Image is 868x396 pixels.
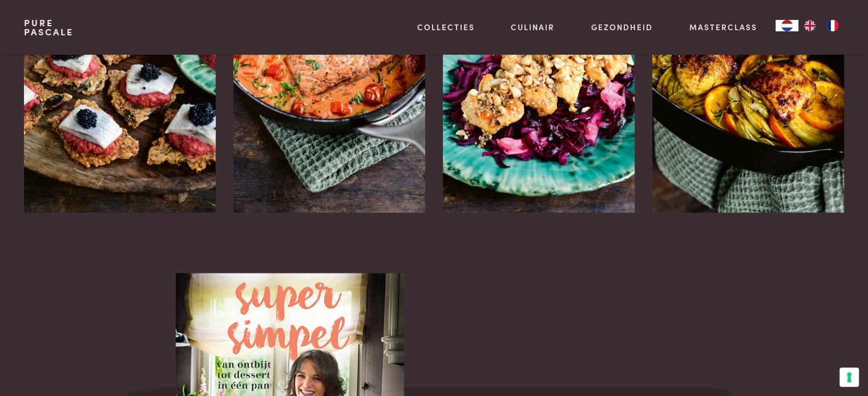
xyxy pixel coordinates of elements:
aside: Language selected: Nederlands [776,20,844,31]
button: Uw voorkeuren voor toestemming voor trackingtechnologieën [839,368,859,387]
a: Masterclass [689,21,757,33]
ul: Language list [798,20,844,31]
a: FR [821,20,844,31]
div: Language [776,20,798,31]
a: NL [776,20,798,31]
a: EN [798,20,821,31]
a: PurePascale [24,18,74,36]
a: Collecties [417,21,475,33]
a: Culinair [511,21,555,33]
a: Gezondheid [591,21,653,33]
